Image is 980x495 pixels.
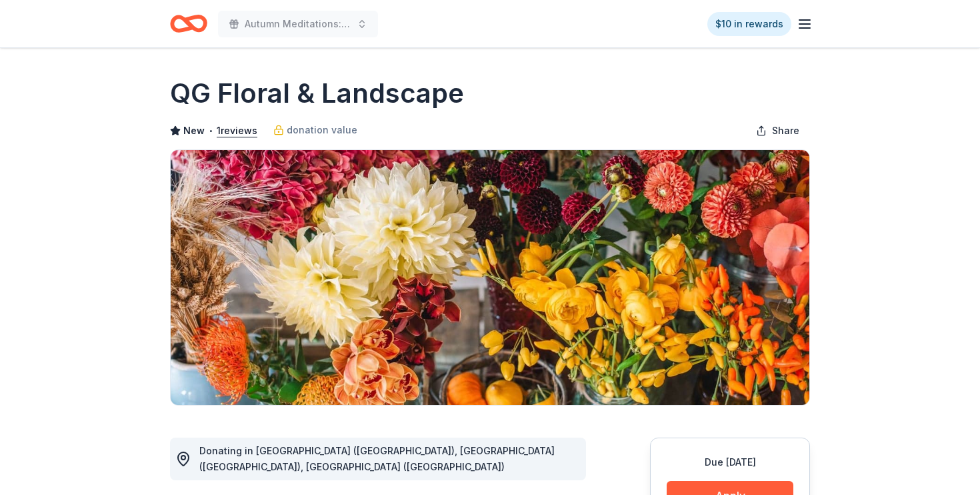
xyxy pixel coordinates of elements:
[245,16,351,32] span: Autumn Meditations: NYWC at 41
[183,123,205,139] span: New
[287,122,357,138] span: donation value
[199,445,555,472] span: Donating in [GEOGRAPHIC_DATA] ([GEOGRAPHIC_DATA]), [GEOGRAPHIC_DATA] ([GEOGRAPHIC_DATA]), [GEOGRA...
[170,8,207,39] a: Home
[667,454,793,470] div: Due [DATE]
[218,11,378,37] button: Autumn Meditations: NYWC at 41
[273,122,357,138] a: donation value
[171,150,809,405] img: Image for QG Floral & Landscape
[170,75,464,112] h1: QG Floral & Landscape
[209,125,213,136] span: •
[217,123,257,139] button: 1reviews
[745,117,810,144] button: Share
[772,123,799,139] span: Share
[707,12,791,36] a: $10 in rewards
